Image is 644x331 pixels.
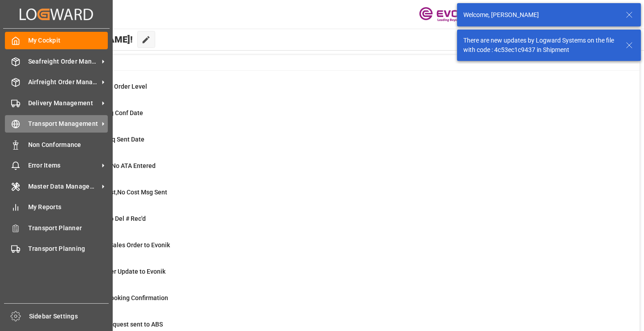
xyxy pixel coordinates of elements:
span: My Cockpit [28,36,108,45]
a: 17ABS: Missing Booking ConfirmationShipment [46,293,628,312]
a: My Cockpit [5,32,108,49]
span: Transport Management [28,119,99,129]
a: 14ETA > 10 Days , No ATA EnteredShipment [46,161,628,180]
a: 25ETD>3 Days Past,No Cost Msg SentShipment [46,188,628,206]
span: Delivery Management [28,99,99,108]
span: Error on Initial Sales Order to Evonik [68,241,170,249]
a: 5ETD < 3 Days,No Del # Rec'dShipment [46,214,628,233]
a: Transport Planner [5,219,108,236]
span: Hello [PERSON_NAME]! [37,31,133,48]
div: Welcome, [PERSON_NAME] [463,10,617,20]
div: There are new updates by Logward Systems on the file with code : 4c53ec1c9437 in Shipment [463,36,617,55]
a: 0MOT Missing at Order LevelSales Order-IVPO [46,82,628,101]
span: My Reports [28,202,108,212]
span: Master Data Management [28,182,99,191]
a: Transport Planning [5,240,108,258]
span: Airfreight Order Management [28,77,99,87]
a: 42ABS: No Init Bkg Conf DateShipment [46,108,628,127]
a: 0Error Sales Order Update to EvonikShipment [46,267,628,286]
a: Non Conformance [5,136,108,153]
span: ETD>3 Days Past,No Cost Msg Sent [68,189,167,196]
span: Transport Planner [28,224,108,233]
span: Transport Planning [28,244,108,254]
img: Evonik-brand-mark-Deep-Purple-RGB.jpeg_1700498283.jpeg [419,7,477,22]
span: Error Sales Order Update to Evonik [68,268,165,275]
a: 10ABS: No Bkg Req Sent DateShipment [46,135,628,154]
a: 1Error on Initial Sales Order to EvonikShipment [46,241,628,259]
span: Pending Bkg Request sent to ABS [68,321,163,328]
span: Seafreight Order Management [28,57,99,66]
a: My Reports [5,198,108,216]
span: ABS: Missing Booking Confirmation [68,294,168,301]
span: Non Conformance [28,140,108,150]
span: Sidebar Settings [29,312,109,321]
span: Error Items [28,161,99,170]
